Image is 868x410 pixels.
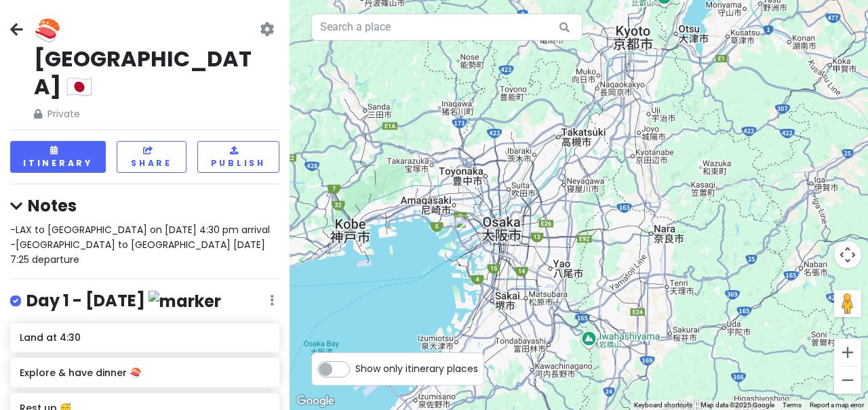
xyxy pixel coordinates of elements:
span: Map data ©2025 Google [701,401,774,409]
button: Publish [197,141,279,173]
a: Open this area in Google Maps (opens a new window) [293,392,338,410]
span: Private [34,106,257,121]
h4: Notes [10,195,279,216]
h6: Explore & have dinner 🍣 [20,367,269,379]
button: Map camera controls [834,241,861,268]
button: Share [117,141,186,173]
button: Keyboard shortcuts [634,401,692,410]
span: Show only itinerary places [355,361,478,376]
h6: Land at 4:30 [20,331,269,344]
div: Universal Studios Japan [454,216,484,245]
button: Zoom in [834,339,861,366]
button: Zoom out [834,367,861,394]
input: Search a place [311,14,583,41]
button: Drag Pegman onto the map to open Street View [834,290,861,317]
img: Google [293,392,338,410]
a: Terms (opens in new tab) [783,401,802,409]
a: Report a map error [810,401,864,409]
h2: 🍣 [GEOGRAPHIC_DATA] 🇯🇵 [34,16,257,101]
button: Itinerary [10,141,106,173]
span: -LAX to [GEOGRAPHIC_DATA] on [DATE] 4:30 pm arrival -[GEOGRAPHIC_DATA] to [GEOGRAPHIC_DATA] [DATE... [10,223,270,267]
img: marker [149,291,221,312]
h4: Day 1 - [DATE] [26,290,221,312]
